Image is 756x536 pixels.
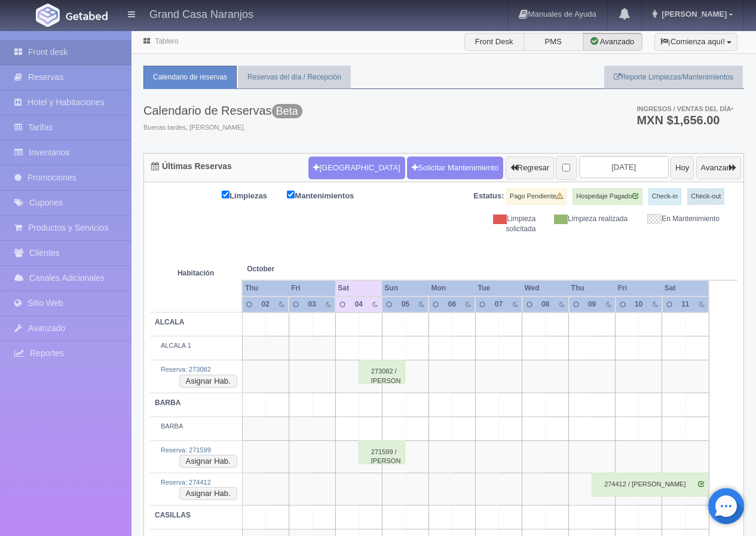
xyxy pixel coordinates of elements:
label: Limpiezas [222,188,285,202]
label: Avanzado [583,33,642,51]
label: Pago Pendiente [506,188,567,205]
b: CASILLAS [155,511,191,519]
th: Wed [522,280,569,296]
div: 03 [305,299,319,310]
div: 05 [399,299,412,310]
a: Reserva: 274412 [161,479,211,486]
button: [GEOGRAPHIC_DATA] [308,157,405,179]
label: Check-in [648,188,681,205]
div: 08 [538,299,552,310]
div: ALCALA 1 [155,341,237,351]
span: Ingresos / Ventas del día [636,105,733,112]
div: 10 [632,299,645,310]
button: Asignar Hab. [179,487,237,500]
th: Sat [335,280,382,296]
h4: Grand Casa Naranjos [149,6,253,21]
div: 06 [445,299,459,310]
button: Regresar [506,157,554,179]
label: Estatus: [473,191,504,202]
th: Mon [428,280,475,296]
div: 04 [352,299,366,310]
th: Tue [475,280,522,296]
a: Reserva: 273082 [161,366,211,373]
div: 02 [259,299,273,310]
span: [PERSON_NAME] [659,10,727,19]
span: October [247,264,330,274]
button: Asignar Hab. [179,455,237,468]
th: Fri [289,280,335,296]
th: Fri [616,280,662,296]
span: Buenas tardes, [PERSON_NAME]. [143,123,302,133]
a: Reservas del día / Recepción [238,66,351,89]
h3: MXN $1,656.00 [636,114,733,126]
div: Limpieza solicitada [453,214,545,234]
th: Sat [662,280,709,296]
button: Avanzar [696,157,741,179]
label: PMS [524,33,583,51]
th: Sun [382,280,428,296]
button: Asignar Hab. [179,375,237,388]
div: BARBA [155,422,237,431]
b: ALCALA [155,318,184,326]
label: Mantenimientos [287,188,372,202]
input: Limpiezas [222,191,229,198]
button: Hoy [671,157,694,179]
label: Check-out [687,188,724,205]
th: Thu [242,280,289,296]
span: Beta [272,104,302,118]
a: Reporte Limpiezas/Mantenimientos [604,66,743,89]
label: Front Desk [464,33,524,51]
img: Getabed [36,4,60,27]
div: 271599 / [PERSON_NAME] [359,440,405,464]
div: En Mantenimiento [636,214,729,224]
div: 274412 / [PERSON_NAME] [592,473,708,497]
button: ¡Comienza aquí! [654,33,737,51]
input: Mantenimientos [287,191,295,198]
div: 07 [492,299,506,310]
h3: Calendario de Reservas [143,104,302,117]
label: Hospedaje Pagado [573,188,642,205]
img: Getabed [66,11,108,20]
b: BARBA [155,399,180,407]
div: Limpieza realizada [544,214,636,224]
a: Solicitar Mantenimiento [407,157,503,179]
strong: Habitación [177,269,214,277]
div: 11 [678,299,692,310]
h4: Últimas Reservas [151,162,232,171]
a: Tablero [155,37,178,45]
a: Calendario de reservas [143,66,237,89]
div: 273082 / [PERSON_NAME] [359,360,405,384]
th: Thu [569,280,616,296]
a: Reserva: 271599 [161,446,211,454]
div: 09 [585,299,599,310]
